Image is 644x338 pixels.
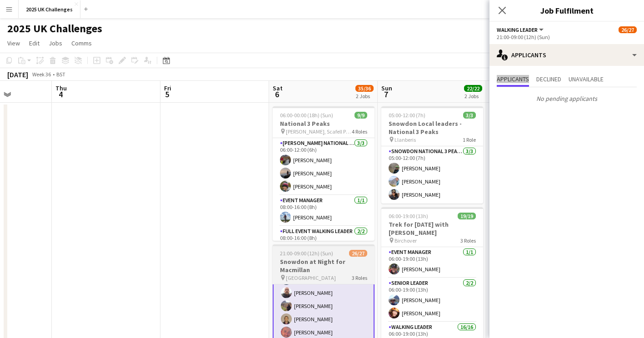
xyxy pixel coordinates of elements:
span: 5 [163,89,171,99]
div: [DATE] [7,70,28,79]
h3: Snowdon at Night for Macmillan [273,258,374,274]
div: BST [56,71,65,78]
span: 3 Roles [352,274,367,281]
span: Unavailable [569,76,604,82]
div: 2 Jobs [356,93,373,99]
button: Walking Leader [497,26,545,33]
span: Edit [29,39,40,47]
span: Declined [536,76,561,82]
span: 8 [489,89,502,99]
span: 3 Roles [460,237,476,244]
span: Birchover [394,237,417,244]
a: Comms [68,37,95,49]
span: 6 [271,89,283,99]
span: View [7,39,20,47]
app-job-card: 06:00-00:00 (18h) (Sun)9/9National 3 Peaks [PERSON_NAME], Scafell Pike and Snowdon4 Roles[PERSON_... [273,106,374,241]
span: 4 [54,89,67,99]
span: 7 [380,89,392,99]
h3: Trek for [DATE] with [PERSON_NAME] [381,220,483,237]
span: Comms [71,39,92,47]
span: Sat [273,84,283,92]
app-card-role: Snowdon National 3 Peaks Walking Leader3/305:00-12:00 (7h)[PERSON_NAME][PERSON_NAME][PERSON_NAME] [381,146,483,204]
h3: Job Fulfilment [489,5,644,16]
h1: 2025 UK Challenges [7,22,102,35]
span: 06:00-19:00 (13h) [389,213,428,219]
app-card-role: Event Manager1/106:00-19:00 (13h)[PERSON_NAME] [381,247,483,278]
span: 4 Roles [352,128,367,135]
app-card-role: Event Manager1/108:00-16:00 (8h)[PERSON_NAME] [273,195,374,226]
span: 9/9 [354,112,367,119]
span: Llanberis [394,136,416,143]
app-card-role: Full Event Walking Leader2/208:00-16:00 (8h) [273,226,374,273]
div: Applicants [489,44,644,66]
span: 19/19 [458,213,476,219]
h3: National 3 Peaks [273,119,374,128]
span: 26/27 [349,250,367,257]
span: Walking Leader [497,26,538,33]
span: Thu [55,84,67,92]
span: 06:00-00:00 (18h) (Sun) [280,112,333,119]
span: 05:00-12:00 (7h) [389,112,425,119]
span: 26/27 [619,26,637,33]
app-card-role: [PERSON_NAME] National 3 Peaks Walking Leader3/306:00-12:00 (6h)[PERSON_NAME][PERSON_NAME][PERSON... [273,138,374,195]
span: 3/3 [463,112,476,119]
app-card-role: Senior Leader2/206:00-19:00 (13h)[PERSON_NAME][PERSON_NAME] [381,278,483,322]
button: 2025 UK Challenges [19,0,80,18]
span: [GEOGRAPHIC_DATA] [286,274,336,281]
span: 21:00-09:00 (12h) (Sun) [280,250,333,257]
span: Applicants [497,76,529,82]
app-job-card: 05:00-12:00 (7h)3/3Snowdon Local leaders - National 3 Peaks Llanberis1 RoleSnowdon National 3 Pea... [381,106,483,204]
p: No pending applicants [489,91,644,106]
a: Edit [25,37,43,49]
h3: Snowdon Local leaders - National 3 Peaks [381,119,483,136]
a: View [4,37,24,49]
span: Jobs [49,39,62,47]
span: 22/22 [464,85,482,92]
div: 2 Jobs [464,93,482,99]
span: [PERSON_NAME], Scafell Pike and Snowdon [286,128,352,135]
span: Fri [164,84,171,92]
a: Jobs [45,37,66,49]
span: 1 Role [463,136,476,143]
span: 35/36 [355,85,374,92]
div: 21:00-09:00 (12h) (Sun) [497,34,637,40]
span: Week 36 [30,71,53,78]
span: Sun [381,84,392,92]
